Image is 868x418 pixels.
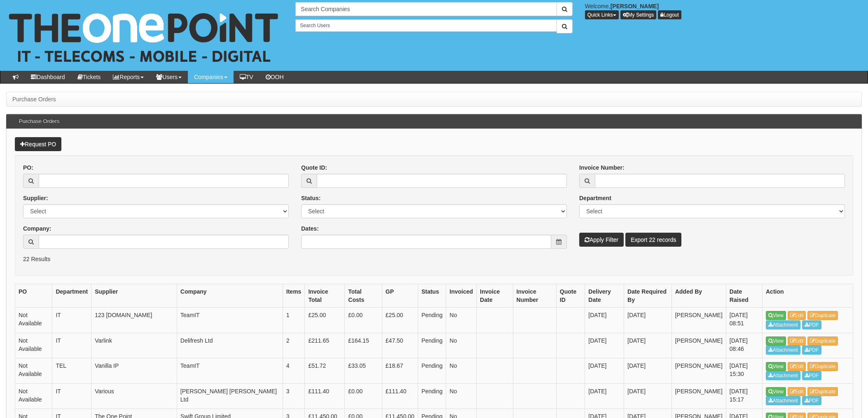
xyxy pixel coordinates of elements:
[477,284,513,308] th: Invoice Date
[766,320,800,329] a: Attachment
[726,383,762,409] td: [DATE] 15:17
[15,383,52,409] td: Not Available
[382,383,418,409] td: £111.40
[71,71,107,83] a: Tickets
[726,358,762,384] td: [DATE] 15:30
[807,311,838,320] a: Duplicate
[766,362,786,371] a: View
[585,358,624,384] td: [DATE]
[788,387,806,396] a: Edit
[305,308,345,333] td: £25.00
[295,2,557,16] input: Search Companies
[726,284,762,308] th: Date Raised
[802,396,821,405] a: PDF
[305,284,345,308] th: Invoice Total
[766,311,786,320] a: View
[305,333,345,358] td: £211.65
[15,333,52,358] td: Not Available
[283,333,305,358] td: 2
[766,336,786,346] a: View
[766,387,786,396] a: View
[25,71,71,83] a: Dashboard
[624,333,672,358] td: [DATE]
[382,333,418,358] td: £47.50
[788,336,806,346] a: Edit
[807,336,838,346] a: Duplicate
[107,71,150,83] a: Reports
[802,346,821,355] a: PDF
[766,396,800,405] a: Attachment
[15,308,52,333] td: Not Available
[802,371,821,380] a: PDF
[446,358,477,384] td: No
[91,333,177,358] td: Varlink
[91,284,177,308] th: Supplier
[52,383,91,409] td: IT
[301,194,321,202] label: Status:
[23,163,33,172] label: PO:
[418,358,446,384] td: Pending
[283,383,305,409] td: 3
[91,308,177,333] td: 123 [DOMAIN_NAME]
[52,308,91,333] td: IT
[305,383,345,409] td: £111.40
[513,284,556,308] th: Invoice Number
[150,71,188,83] a: Users
[658,10,681,19] a: Logout
[625,233,682,247] a: Export 22 records
[52,284,91,308] th: Department
[726,333,762,358] td: [DATE] 08:46
[382,308,418,333] td: £25.00
[671,308,726,333] td: [PERSON_NAME]
[446,284,477,308] th: Invoiced
[177,333,283,358] td: Delifresh Ltd
[585,333,624,358] td: [DATE]
[345,333,382,358] td: £164.15
[788,311,806,320] a: Edit
[295,19,557,32] input: Search Users
[177,284,283,308] th: Company
[766,371,800,380] a: Attachment
[446,333,477,358] td: No
[611,3,659,9] b: [PERSON_NAME]
[301,224,319,233] label: Dates:
[345,358,382,384] td: £33.05
[624,383,672,409] td: [DATE]
[23,255,845,263] p: 22 Results
[788,362,806,371] a: Edit
[23,194,48,202] label: Supplier:
[345,284,382,308] th: Total Costs
[91,358,177,384] td: Vanilla IP
[671,333,726,358] td: [PERSON_NAME]
[579,163,625,172] label: Invoice Number:
[418,284,446,308] th: Status
[802,320,821,329] a: PDF
[585,308,624,333] td: [DATE]
[177,383,283,409] td: [PERSON_NAME] [PERSON_NAME] Ltd
[556,284,585,308] th: Quote ID
[52,333,91,358] td: IT
[345,308,382,333] td: £0.00
[585,10,619,19] button: Quick Links
[15,358,52,384] td: Not Available
[579,194,611,202] label: Department
[382,284,418,308] th: GP
[260,71,290,83] a: OOH
[382,358,418,384] td: £18.67
[766,346,800,355] a: Attachment
[446,383,477,409] td: No
[12,95,56,103] li: Purchase Orders
[177,358,283,384] td: TeamIT
[52,358,91,384] td: TEL
[446,308,477,333] td: No
[15,284,52,308] th: PO
[91,383,177,409] td: Various
[234,71,260,83] a: TV
[15,114,63,128] h3: Purchase Orders
[283,284,305,308] th: Items
[283,308,305,333] td: 1
[763,284,853,308] th: Action
[585,383,624,409] td: [DATE]
[624,358,672,384] td: [DATE]
[585,284,624,308] th: Delivery Date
